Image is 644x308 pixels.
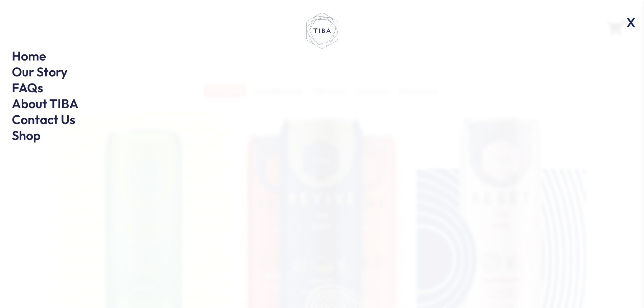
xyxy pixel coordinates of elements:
a: Home [12,48,46,64]
span: X [622,12,640,33]
a: Shop [12,127,41,143]
a: Contact Us [12,111,75,127]
a: FAQs [12,79,43,96]
a: Our Story [12,64,68,80]
a: About TIBA [12,95,78,112]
